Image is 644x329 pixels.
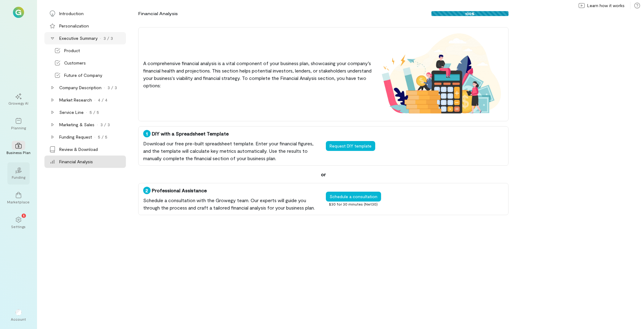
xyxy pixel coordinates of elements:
[94,134,95,140] div: ·
[7,113,30,135] a: Planning
[59,159,93,165] div: Financial Analysis
[59,35,98,41] div: Executive Summary
[98,134,107,140] div: 5 / 5
[59,109,84,115] div: Service Line
[64,60,86,66] div: Customers
[59,85,102,91] div: Company Description
[143,131,229,136] span: DIY with a Spreadsheet Template
[11,125,26,130] div: Planning
[86,109,87,115] div: ·
[12,175,25,180] div: Funding
[143,187,151,194] div: 2
[59,97,92,103] div: Market Research
[64,48,80,54] div: Product
[587,2,625,9] span: Learn how it works
[107,85,117,91] div: 3 / 3
[94,97,95,103] div: ·
[7,304,30,327] div: Account
[97,122,98,128] div: ·
[100,35,101,41] div: ·
[326,141,375,151] button: Request DIY template
[143,130,151,137] div: 1
[59,23,89,29] div: Personalization
[100,122,110,128] div: 3 / 3
[59,134,92,140] div: Funding Request
[143,197,321,211] div: Schedule a consultation with the Growegy team. Our experts will guide you through the process and...
[138,171,509,178] span: or
[326,202,381,206] div: $30 for 30 minutes (Net30)
[59,146,98,152] div: Review & Download
[7,199,30,204] div: Marketplace
[143,60,375,89] div: A comprehensive financial analysis is a vital component of your business plan, showcasing your co...
[380,31,504,118] img: Financial analysis
[7,88,30,110] a: Growegy AI
[59,10,84,17] div: Introduction
[64,72,102,78] div: Future of Company
[7,212,30,234] a: Settings
[138,10,178,17] div: Financial Analysis
[7,162,30,185] a: Funding
[59,122,94,128] div: Marketing & Sales
[103,35,113,41] div: 3 / 3
[7,187,30,209] a: Marketplace
[143,140,321,162] div: Download our free pre-built spreadsheet template. Enter your financial figures, and the template ...
[7,138,30,160] a: Business Plan
[6,150,31,155] div: Business Plan
[326,192,381,202] button: Schedule a consultation
[11,317,26,322] div: Account
[98,97,107,103] div: 4 / 4
[9,101,29,106] div: Growegy AI
[89,109,99,115] div: 5 / 5
[11,224,26,229] div: Settings
[143,187,207,193] span: Professional Assistance
[23,213,24,218] span: 1
[104,85,105,91] div: ·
